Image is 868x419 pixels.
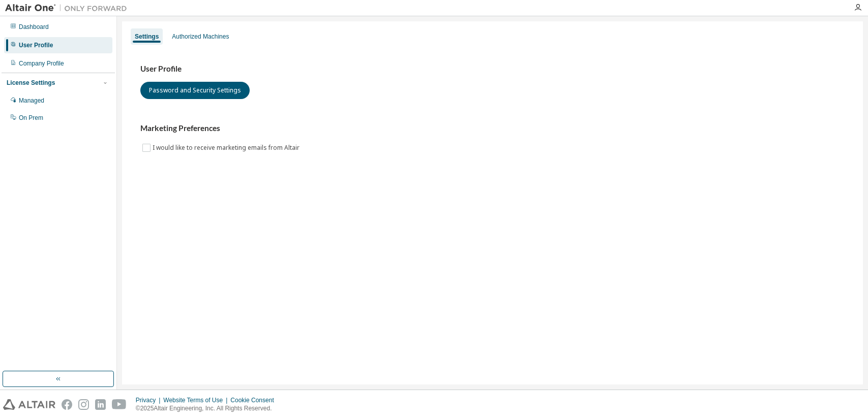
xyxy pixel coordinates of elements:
[7,79,55,87] div: License Settings
[19,114,43,122] div: On Prem
[135,33,159,41] div: Settings
[140,82,250,99] button: Password and Security Settings
[78,399,89,410] img: instagram.svg
[172,33,229,41] div: Authorized Machines
[95,399,106,410] img: linkedin.svg
[19,41,53,49] div: User Profile
[230,396,280,404] div: Cookie Consent
[3,399,55,410] img: altair_logo.svg
[136,404,280,413] p: © 2025 Altair Engineering, Inc. All Rights Reserved.
[140,123,845,134] h3: Marketing Preferences
[163,396,230,404] div: Website Terms of Use
[5,3,132,13] img: Altair One
[62,399,72,410] img: facebook.svg
[153,142,302,154] label: I would like to receive marketing emails from Altair
[19,96,44,105] div: Managed
[19,59,64,68] div: Company Profile
[136,396,163,404] div: Privacy
[140,64,845,74] h3: User Profile
[112,399,127,410] img: youtube.svg
[19,23,49,31] div: Dashboard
